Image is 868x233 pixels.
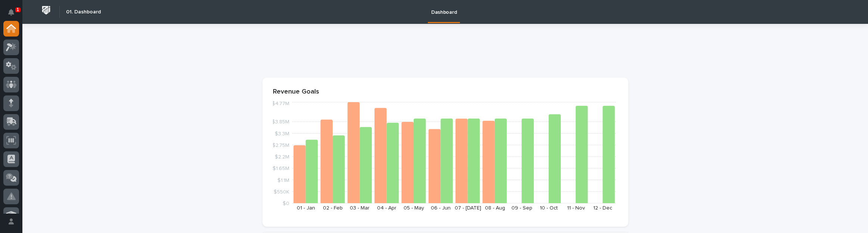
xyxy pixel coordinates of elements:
[567,205,585,211] text: 11 - Nov
[275,154,289,160] tspan: $2.2M
[3,4,19,20] button: Notifications
[350,205,370,211] text: 03 - Mar
[9,9,19,21] div: Notifications1
[404,205,424,211] text: 05 - May
[283,201,289,206] tspan: $0
[377,205,396,211] text: 04 - Apr
[540,205,558,211] text: 10 - Oct
[16,7,19,12] p: 1
[431,205,451,211] text: 06 - Jun
[66,9,101,15] h2: 01. Dashboard
[274,189,289,195] tspan: $550K
[275,131,289,136] tspan: $3.3M
[485,205,505,211] text: 08 - Aug
[272,101,289,107] tspan: $4.77M
[273,166,289,171] tspan: $1.65M
[272,143,289,148] tspan: $2.75M
[593,205,612,211] text: 12 - Dec
[273,88,618,96] p: Revenue Goals
[454,205,481,211] text: 07 - [DATE]
[511,205,532,211] text: 09 - Sep
[39,3,53,17] img: Workspace Logo
[272,120,289,125] tspan: $3.85M
[277,178,289,183] tspan: $1.1M
[323,205,343,211] text: 02 - Feb
[296,205,315,211] text: 01 - Jan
